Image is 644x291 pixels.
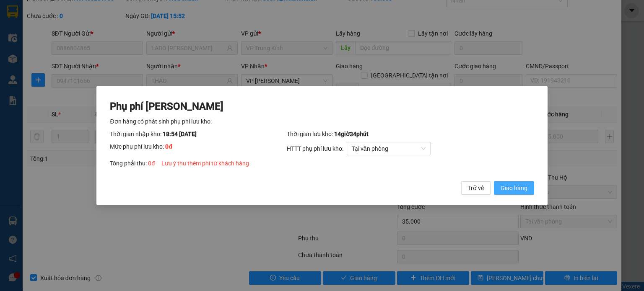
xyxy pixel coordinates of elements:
[334,131,369,137] span: 14 giờ 34 phút
[110,142,286,155] div: Mức phụ phí lưu kho:
[148,160,155,167] span: 0 đ
[110,117,534,126] div: Đơn hàng có phát sinh phụ phí lưu kho:
[110,159,534,168] div: Tổng phải thu:
[501,183,527,193] span: Giao hàng
[287,129,534,139] div: Thời gian lưu kho:
[163,131,197,137] span: 18:54 [DATE]
[161,160,249,167] span: Lưu ý thu thêm phí từ khách hàng
[165,143,172,150] span: 0 đ
[110,129,286,139] div: Thời gian nhập kho:
[110,100,223,112] span: Phụ phí [PERSON_NAME]
[494,181,534,195] button: Giao hàng
[461,181,491,195] button: Trở về
[352,142,426,155] span: Tại văn phòng
[287,142,534,155] div: HTTT phụ phí lưu kho:
[468,183,484,193] span: Trở về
